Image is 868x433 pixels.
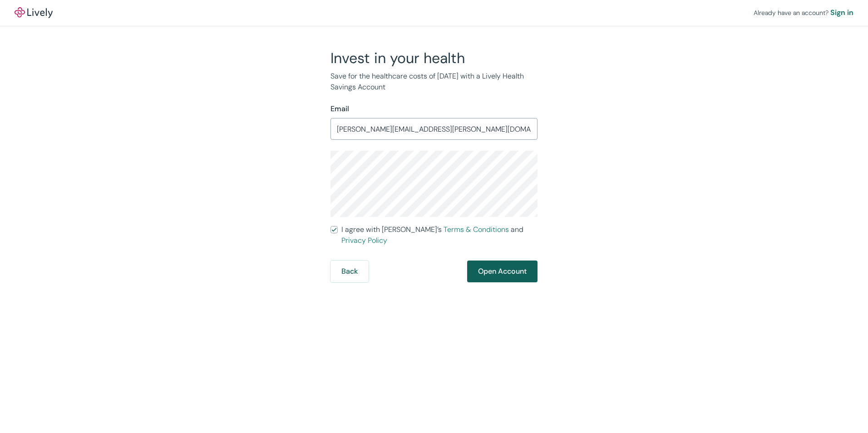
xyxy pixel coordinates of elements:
a: Sign in [830,7,853,18]
a: Terms & Conditions [444,225,509,234]
div: Already have an account? [754,7,853,18]
p: Save for the healthcare costs of [DATE] with a Lively Health Savings Account [330,71,538,93]
a: LivelyLively [15,7,53,18]
h2: Invest in your health [330,49,538,67]
label: Email [330,103,349,114]
img: Lively [15,7,53,18]
span: I agree with [PERSON_NAME]’s and [341,224,538,246]
button: Back [330,261,369,282]
button: Open Account [467,261,538,282]
a: Privacy Policy [341,236,387,245]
